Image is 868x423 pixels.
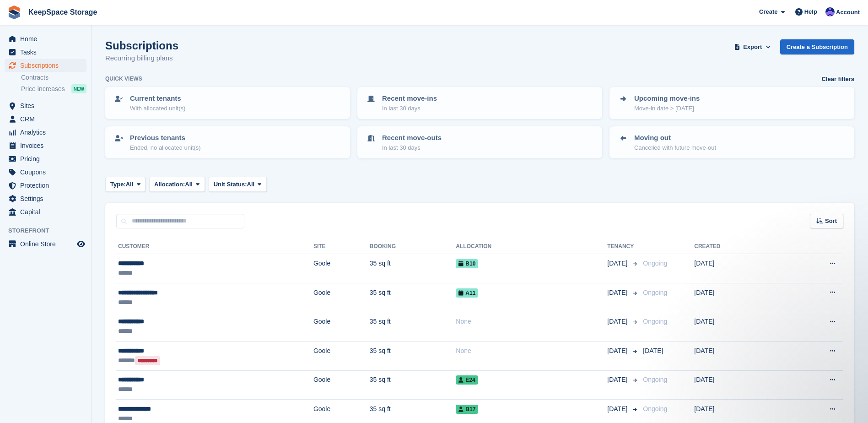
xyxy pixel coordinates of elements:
span: Ongoing [643,260,667,267]
td: 35 sq ft [370,312,456,342]
button: Allocation: All [149,177,205,192]
p: Recent move-outs [382,133,442,143]
td: [DATE] [694,283,780,312]
span: [DATE] [643,347,663,354]
button: Export [733,39,773,54]
td: Goole [313,283,370,312]
span: Invoices [20,139,75,152]
span: Ongoing [643,376,667,383]
span: B17 [456,405,478,414]
td: 35 sq ft [370,283,456,312]
a: Upcoming move-ins Move-in date > [DATE] [610,88,853,118]
a: KeepSpace Storage [25,5,101,20]
div: None [456,317,607,326]
td: Goole [313,370,370,400]
td: [DATE] [694,312,780,342]
span: Online Store [20,238,75,250]
a: menu [5,152,86,165]
th: Site [313,239,370,254]
span: [DATE] [607,288,629,298]
div: None [456,346,607,356]
img: stora-icon-8386f47178a22dfd0bd8f6a31ec36ba5ce8667c1dd55bd0f319d3a0aa187defe.svg [7,5,21,19]
p: Recent move-ins [382,93,437,104]
th: Customer [116,239,313,254]
span: Create [759,7,777,16]
th: Created [694,239,780,254]
p: Move-in date > [DATE] [634,104,700,113]
span: Allocation: [154,180,185,189]
span: Price increases [21,85,65,93]
span: [DATE] [607,404,629,414]
span: Unit Status: [214,180,247,189]
a: menu [5,126,86,139]
span: All [126,180,134,189]
p: Ended, no allocated unit(s) [130,143,201,152]
span: Ongoing [643,318,667,325]
a: menu [5,192,86,205]
span: Ongoing [643,405,667,412]
td: Goole [313,254,370,283]
span: [DATE] [607,259,629,268]
span: Coupons [20,166,75,179]
a: Contracts [21,73,86,82]
span: Ongoing [643,289,667,296]
span: B10 [456,259,478,268]
span: [DATE] [607,375,629,385]
p: Moving out [634,133,716,143]
a: Moving out Cancelled with future move-out [610,127,853,157]
span: Help [804,7,817,16]
a: menu [5,33,86,45]
p: With allocated unit(s) [130,104,185,113]
span: All [247,180,255,189]
span: Pricing [20,152,75,165]
span: All [185,180,193,189]
p: Current tenants [130,93,185,104]
a: menu [5,59,86,72]
td: 35 sq ft [370,341,456,370]
span: Account [836,8,860,17]
a: Preview store [75,239,86,249]
span: E24 [456,375,478,385]
a: menu [5,46,86,59]
a: Recent move-outs In last 30 days [358,127,601,157]
td: [DATE] [694,341,780,370]
span: Analytics [20,126,75,139]
p: Cancelled with future move-out [634,143,716,152]
span: [DATE] [607,346,629,356]
p: Previous tenants [130,133,201,143]
a: menu [5,206,86,218]
span: Capital [20,206,75,218]
span: Settings [20,192,75,205]
a: menu [5,113,86,125]
td: 35 sq ft [370,254,456,283]
a: menu [5,179,86,192]
p: Upcoming move-ins [634,93,700,104]
a: menu [5,139,86,152]
a: Create a Subscription [780,39,854,54]
a: Previous tenants Ended, no allocated unit(s) [106,127,349,157]
a: Current tenants With allocated unit(s) [106,88,349,118]
span: Storefront [8,226,91,235]
span: Subscriptions [20,59,75,72]
span: Export [743,43,762,52]
span: A11 [456,288,478,298]
a: menu [5,238,86,250]
a: Price increases NEW [21,84,86,94]
span: Home [20,33,75,45]
th: Booking [370,239,456,254]
p: Recurring billing plans [105,53,178,64]
span: Type: [110,180,126,189]
span: [DATE] [607,317,629,326]
a: Recent move-ins In last 30 days [358,88,601,118]
a: Clear filters [821,75,854,84]
span: Sort [825,217,837,226]
a: menu [5,166,86,179]
h1: Subscriptions [105,39,178,52]
span: Protection [20,179,75,192]
th: Tenancy [607,239,639,254]
td: [DATE] [694,254,780,283]
div: NEW [71,84,86,93]
td: Goole [313,312,370,342]
span: Sites [20,99,75,112]
th: Allocation [456,239,607,254]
